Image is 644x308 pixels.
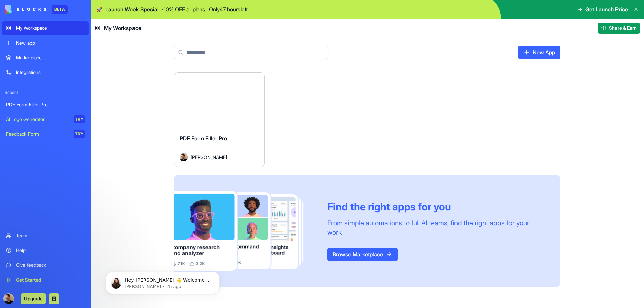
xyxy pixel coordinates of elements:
[16,232,85,239] div: Team
[2,66,89,79] a: Integrations
[2,273,89,287] a: Get Started
[2,36,89,50] a: New app
[6,116,69,123] div: AI Logo Generator
[21,295,46,302] a: Upgrade
[2,90,89,95] span: Recent
[327,218,544,237] div: From simple automations to full AI teams, find the right apps for your work
[105,5,159,13] span: Launch Week Special
[5,5,68,14] a: BETA
[209,5,248,13] p: Only 47 hours left
[6,131,69,137] div: Feedback Form
[598,23,640,34] button: Share & Earn
[16,25,85,32] div: My Workspace
[21,293,46,304] button: Upgrade
[104,24,141,32] span: My Workspace
[2,258,89,272] a: Give feedback
[174,72,265,167] a: PDF Form Filler ProAvatar[PERSON_NAME]
[2,21,89,35] a: My Workspace
[96,5,103,13] span: 🚀
[161,5,206,13] p: - 10 % OFF all plans.
[3,293,14,304] img: ACg8ocJoYHG_DEeHLYxywralOQ9tOO8CtxZiDfUuhQ0UrfmSOGqZE9LK=s96-c
[16,247,85,254] div: Help
[2,229,89,242] a: Team
[609,25,637,32] span: Share & Earn
[180,153,188,161] img: Avatar
[16,69,85,76] div: Integrations
[2,98,89,111] a: PDF Form Filler Pro
[327,201,544,213] div: Find the right apps for you
[2,51,89,64] a: Marketplace
[518,46,560,59] a: New App
[96,258,230,305] iframe: Intercom notifications message
[2,113,89,126] a: AI Logo GeneratorTRY
[327,248,398,261] a: Browse Marketplace
[6,101,85,108] div: PDF Form Filler Pro
[5,5,46,14] img: logo
[16,276,85,283] div: Get Started
[16,54,85,61] div: Marketplace
[585,5,628,13] span: Get Launch Price
[180,135,227,142] span: PDF Form Filler Pro
[2,244,89,257] a: Help
[74,115,85,123] div: TRY
[191,153,227,161] span: [PERSON_NAME]
[16,40,85,46] div: New app
[16,262,85,268] div: Give feedback
[174,191,317,271] img: Frame_181_egmpey.png
[2,127,89,141] a: Feedback FormTRY
[52,5,68,14] div: BETA
[74,130,85,138] div: TRY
